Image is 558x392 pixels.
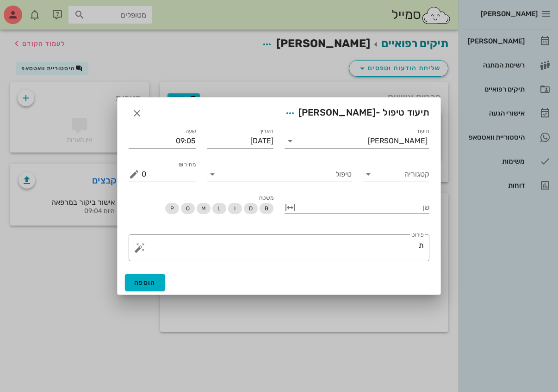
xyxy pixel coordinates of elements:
span: תיעוד טיפול - [282,105,430,122]
label: תאריך [259,128,274,135]
span: משטח [259,195,273,201]
span: I [234,203,236,214]
span: הוספה [134,279,156,287]
span: D [249,203,253,214]
label: פירוט [411,232,424,239]
label: תיעוד [416,128,429,135]
span: [PERSON_NAME] [298,107,376,118]
span: L [217,203,221,214]
label: מחיר ₪ [178,161,196,168]
button: מחיר ₪ appended action [129,169,140,180]
span: M [201,203,206,214]
div: תיעוד[PERSON_NAME] [285,134,429,148]
span: O [186,203,190,214]
div: [PERSON_NAME] [368,137,428,145]
label: שעה [185,128,196,135]
button: הוספה [125,274,165,291]
span: B [265,203,268,214]
span: P [170,203,174,214]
